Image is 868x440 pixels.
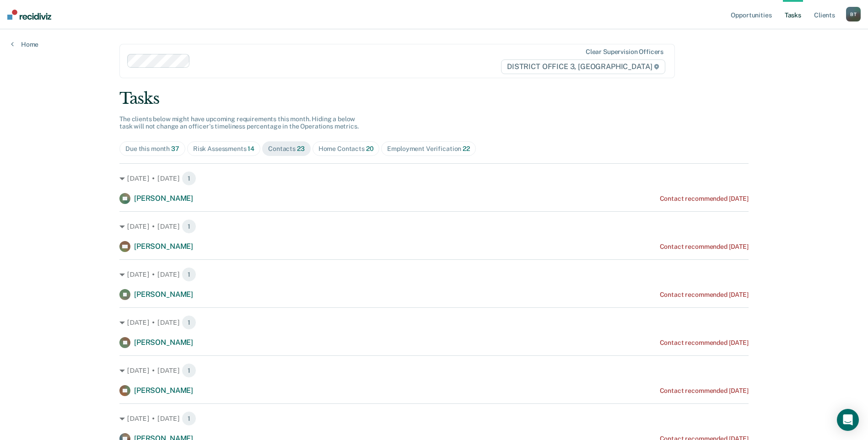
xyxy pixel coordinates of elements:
img: Recidiviz [7,10,51,20]
div: [DATE] • [DATE] 1 [119,315,749,330]
div: Due this month [125,145,179,153]
div: Contact recommended [DATE] [660,291,749,299]
div: [DATE] • [DATE] 1 [119,267,749,282]
span: 22 [463,145,470,152]
div: Employment Verification [387,145,469,153]
div: [DATE] • [DATE] 1 [119,219,749,234]
span: 23 [297,145,305,152]
span: [PERSON_NAME] [134,194,193,203]
div: Clear supervision officers [586,48,663,56]
button: BT [846,7,861,21]
div: Open Intercom Messenger [837,409,859,431]
div: Tasks [119,89,749,108]
span: 1 [182,219,196,234]
span: [PERSON_NAME] [134,290,193,299]
span: [PERSON_NAME] [134,386,193,395]
div: Contact recommended [DATE] [660,243,749,251]
div: B T [846,7,861,21]
span: DISTRICT OFFICE 3, [GEOGRAPHIC_DATA] [501,59,665,74]
span: 37 [171,145,179,152]
div: [DATE] • [DATE] 1 [119,411,749,426]
span: 1 [182,363,196,378]
div: Contacts [268,145,305,153]
div: [DATE] • [DATE] 1 [119,363,749,378]
div: Risk Assessments [193,145,254,153]
span: 1 [182,315,196,330]
div: [DATE] • [DATE] 1 [119,171,749,186]
span: The clients below might have upcoming requirements this month. Hiding a below task will not chang... [119,115,359,130]
span: [PERSON_NAME] [134,242,193,251]
div: Contact recommended [DATE] [660,339,749,347]
span: 1 [182,267,196,282]
a: Home [11,40,38,48]
span: 20 [366,145,374,152]
div: Home Contacts [318,145,374,153]
div: Contact recommended [DATE] [660,387,749,395]
span: 1 [182,411,196,426]
span: 1 [182,171,196,186]
span: [PERSON_NAME] [134,338,193,347]
span: 14 [248,145,254,152]
div: Contact recommended [DATE] [660,195,749,203]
